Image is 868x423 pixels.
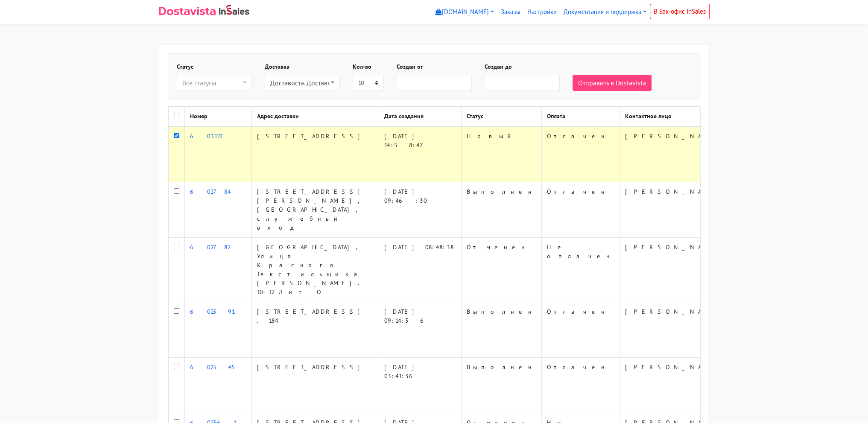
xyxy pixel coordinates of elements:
[251,358,379,413] td: [STREET_ADDRESS]
[541,238,620,302] td: Не оплачен
[541,107,620,127] th: Оплата
[379,302,461,358] td: [DATE] 09:14:56
[270,78,329,88] div: Достависта. Доставка день в день В пределах КАД.
[353,62,371,71] label: Кол-во
[461,238,541,302] td: Отменен
[177,62,193,71] label: Статус
[432,4,497,20] a: [DOMAIN_NAME]
[461,302,541,358] td: Выполнен
[379,126,461,182] td: [DATE] 14:58:47
[190,363,246,371] a: 602545
[620,182,731,238] td: [PERSON_NAME]
[485,62,512,71] label: Создан до
[177,75,252,91] button: Все статусы
[379,358,461,413] td: [DATE] 03:41:36
[620,126,731,182] td: [PERSON_NAME]
[461,358,541,413] td: Выполнен
[620,358,731,413] td: [PERSON_NAME]
[620,238,731,302] td: [PERSON_NAME]
[379,238,461,302] td: [DATE] 08:48:38
[190,308,234,315] a: 602591
[251,238,379,302] td: [GEOGRAPHIC_DATA], Улица Красного Текстильщика [PERSON_NAME]. 10-12 Лит О
[461,126,541,182] td: Новый
[524,4,560,20] a: Настройки
[541,126,620,182] td: Оплачен
[541,302,620,358] td: Оплачен
[461,107,541,127] th: Статус
[560,4,650,20] a: Документация и поддержка
[379,107,461,127] th: Дата создания
[159,7,216,15] img: Dostavista - срочная курьерская служба доставки
[190,188,231,195] a: 602784
[461,182,541,238] td: Выполнен
[265,75,340,91] button: Достависта. Доставка день в день В пределах КАД.
[182,78,241,88] div: Все статусы
[497,4,524,20] a: Заказы
[190,243,230,251] a: 602782
[650,4,710,19] a: В Бэк-офис InSales
[190,132,222,140] a: 603122
[541,182,620,238] td: Оплачен
[184,107,251,127] th: Номер
[573,75,652,91] button: Отправить в Dostavista
[265,62,289,71] label: Доставка
[219,5,250,15] img: InSales
[251,302,379,358] td: [STREET_ADDRESS]. 184
[541,358,620,413] td: Оплачен
[379,182,461,238] td: [DATE] 09:46:30
[251,182,379,238] td: [STREET_ADDRESS][PERSON_NAME], [GEOGRAPHIC_DATA], служебный вход
[620,302,731,358] td: [PERSON_NAME]
[251,126,379,182] td: [STREET_ADDRESS]
[251,107,379,127] th: Адрес доставки
[397,62,423,71] label: Создан от
[620,107,731,127] th: Контактное лицо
